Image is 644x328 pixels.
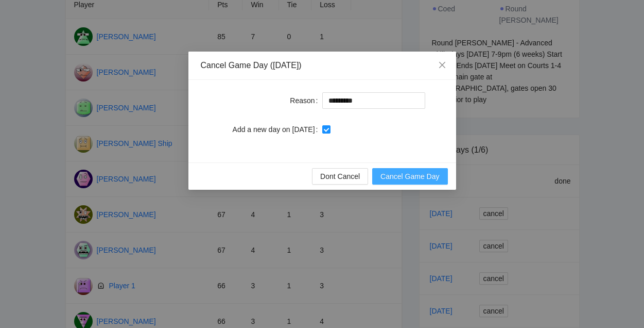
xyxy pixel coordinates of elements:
label: Reason [290,92,322,109]
div: Cancel Game Day ([DATE]) [201,60,444,71]
label: Add a new day on 10/14/25 [233,121,322,138]
button: Close [428,52,456,79]
button: Dont Cancel [312,168,368,185]
span: Dont Cancel [320,171,360,182]
span: close [438,61,446,69]
button: Cancel Game Day [372,168,447,185]
input: Reason [322,92,425,109]
span: Cancel Game Day [380,171,439,182]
